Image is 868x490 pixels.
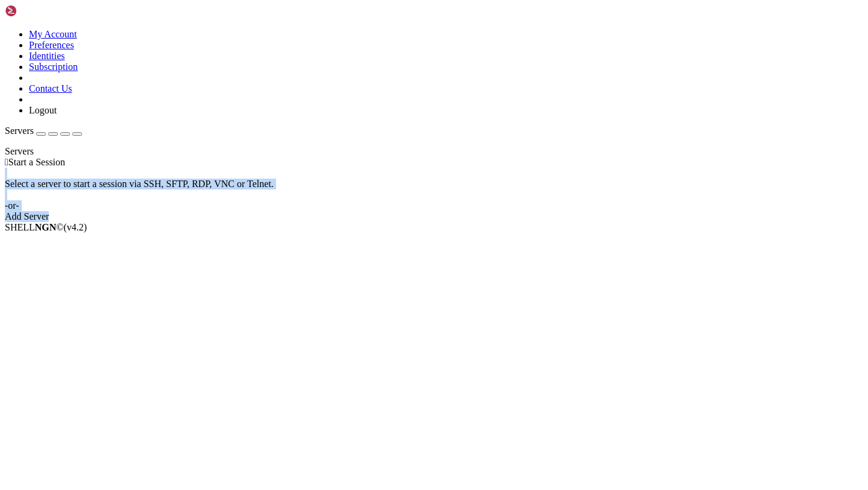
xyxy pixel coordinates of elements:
[5,146,863,157] div: Servers
[35,222,57,232] b: NGN
[5,126,82,136] a: Servers
[5,168,863,211] div: Select a server to start a session via SSH, SFTP, RDP, VNC or Telnet. -or-
[5,5,74,17] img: Shellngn
[29,40,74,50] a: Preferences
[64,222,87,232] span: 4.2.0
[5,126,34,136] span: Servers
[29,62,78,72] a: Subscription
[29,83,72,94] a: Contact Us
[8,157,65,167] span: Start a Session
[29,29,77,39] a: My Account
[5,222,87,232] span: SHELL ©
[29,51,65,61] a: Identities
[29,105,57,115] a: Logout
[5,157,8,167] span: 
[5,211,863,222] div: Add Server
